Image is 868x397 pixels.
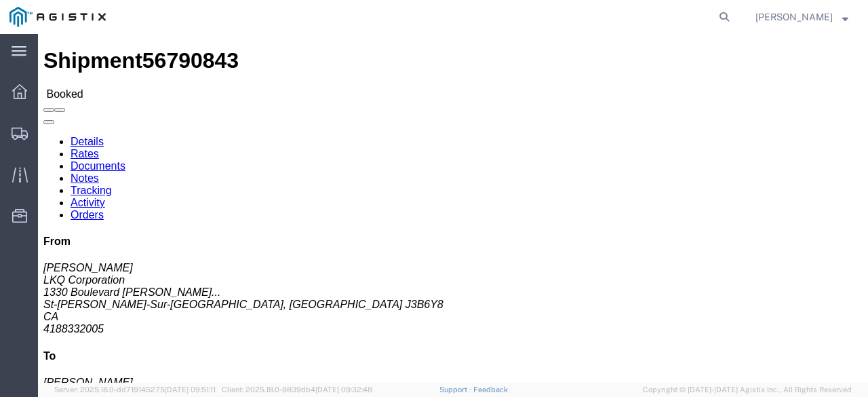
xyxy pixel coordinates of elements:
img: logo [9,7,106,27]
span: Client: 2025.18.0-9839db4 [222,385,372,394]
iframe: FS Legacy Container [38,34,868,383]
span: Mustafa Sheriff [755,10,833,24]
span: [DATE] 09:32:48 [315,385,372,394]
span: [DATE] 09:51:11 [165,385,216,394]
button: [PERSON_NAME] [755,9,849,25]
span: Copyright © [DATE]-[DATE] Agistix Inc., All Rights Reserved [643,384,852,396]
span: Server: 2025.18.0-dd719145275 [54,385,216,394]
a: Feedback [473,385,508,394]
a: Support [439,385,473,394]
